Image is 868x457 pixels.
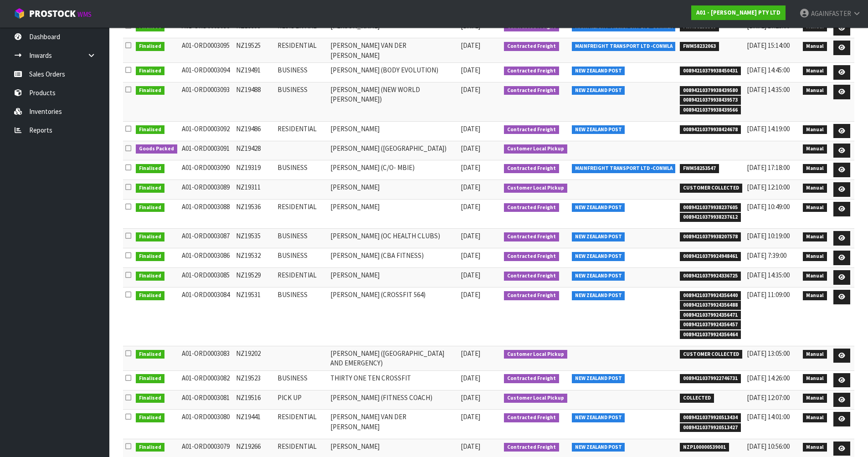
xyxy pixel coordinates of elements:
span: NEW ZEALAND POST [572,86,625,95]
span: Goods Packed [136,144,177,154]
span: MAINFREIGHT TRANSPORT LTD -CONWLA [572,164,676,173]
td: BUSINESS [275,370,328,390]
td: BUSINESS [275,160,328,180]
span: Finalised [136,291,164,300]
td: NZ19353 [234,19,275,38]
span: 00894210379924356464 [680,330,741,339]
td: A01-ORD0003088 [180,200,234,229]
span: 00894210379938439566 [680,106,741,115]
span: Finalised [136,232,164,241]
span: 00894210379922746731 [680,374,741,383]
span: NZP100000539001 [680,443,729,452]
span: [DATE] 14:26:00 [747,374,790,382]
td: NZ19428 [234,141,275,160]
td: BUSINESS [275,248,328,268]
td: [PERSON_NAME] [328,121,458,141]
span: 00894210379938439573 [680,96,741,105]
td: [PERSON_NAME] ([GEOGRAPHIC_DATA] AND EMERGENCY) [328,346,458,370]
span: [DATE] 14:19:00 [747,124,790,133]
span: [DATE] 14:35:00 [747,85,790,94]
td: NZ19491 [234,63,275,82]
td: NZ19536 [234,200,275,229]
span: 00894210379924356488 [680,301,741,310]
span: Contracted Freight [504,42,559,51]
span: [DATE] [461,41,480,50]
td: PICK UP [275,390,328,410]
span: Contracted Freight [504,203,559,212]
span: FWM58232063 [680,42,719,51]
span: Finalised [136,86,164,95]
span: 00894210379938207578 [680,232,741,241]
td: A01-ORD0003093 [180,82,234,122]
span: Contracted Freight [504,252,559,261]
span: Customer Local Pickup [504,144,567,154]
span: 00894210379938237612 [680,213,741,222]
span: Finalised [136,272,164,281]
td: [PERSON_NAME] ([GEOGRAPHIC_DATA]) [328,141,458,160]
td: A01-ORD0003095 [180,38,234,63]
img: cube-alt.png [14,8,25,19]
td: A01-ORD0003091 [180,141,234,160]
span: CUSTOMER COLLECTED [680,184,742,193]
span: Finalised [136,184,164,193]
span: Contracted Freight [504,86,559,95]
span: Manual [803,350,827,359]
span: Contracted Freight [504,125,559,134]
td: [PERSON_NAME] (BODY EVOLUTION) [328,63,458,82]
span: Contracted Freight [504,232,559,241]
td: NZ19202 [234,346,275,370]
small: WMS [77,10,92,19]
span: NEW ZEALAND POST [572,443,625,452]
span: COLLECTED [680,394,714,403]
td: BUSINESS [275,82,328,122]
td: NZ19523 [234,370,275,390]
span: [DATE] 11:09:00 [747,290,790,299]
span: Contracted Freight [504,272,559,281]
span: 00894210379920513427 [680,423,741,432]
span: Manual [803,144,827,154]
span: Customer Local Pickup [504,350,567,359]
span: 00894210379938439580 [680,86,741,95]
span: [DATE] 10:56:00 [747,442,790,451]
td: NZ19319 [234,160,275,180]
td: NZ19525 [234,38,275,63]
td: A01-ORD0003083 [180,346,234,370]
span: Manual [803,164,827,173]
span: Contracted Freight [504,67,559,76]
td: A01-ORD0003084 [180,288,234,346]
span: 00894210379938424678 [680,125,741,134]
span: Finalised [136,42,164,51]
td: [PERSON_NAME] [328,19,458,38]
span: Finalised [136,67,164,76]
td: [PERSON_NAME] VAN DER [PERSON_NAME] [328,38,458,63]
td: RESIDENTIAL [275,410,328,439]
span: Manual [803,86,827,95]
span: 00894210379924336725 [680,272,741,281]
span: NEW ZEALAND POST [572,67,625,76]
span: CUSTOMER COLLECTED [680,350,742,359]
span: [DATE] [461,183,480,191]
td: RESIDENTIAL [275,268,328,288]
span: [DATE] [461,412,480,421]
span: Finalised [136,374,164,383]
span: Manual [803,42,827,51]
td: NZ19516 [234,390,275,410]
span: Finalised [136,164,164,173]
span: Customer Local Pickup [504,184,567,193]
span: [DATE] [461,251,480,260]
span: NEW ZEALAND POST [572,413,625,422]
span: NEW ZEALAND POST [572,125,625,134]
span: Manual [803,252,827,261]
span: Finalised [136,394,164,403]
span: Contracted Freight [504,374,559,383]
span: Contracted Freight [504,413,559,422]
span: Finalised [136,203,164,212]
span: [DATE] [461,163,480,172]
span: [DATE] 14:45:00 [747,66,790,74]
span: [DATE] [461,442,480,451]
span: 00894210379924356471 [680,311,741,320]
td: [PERSON_NAME] [328,200,458,229]
strong: A01 - [PERSON_NAME] PTY LTD [696,9,781,16]
span: Manual [803,291,827,300]
td: [PERSON_NAME] (NEW WORLD [PERSON_NAME]) [328,82,458,122]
